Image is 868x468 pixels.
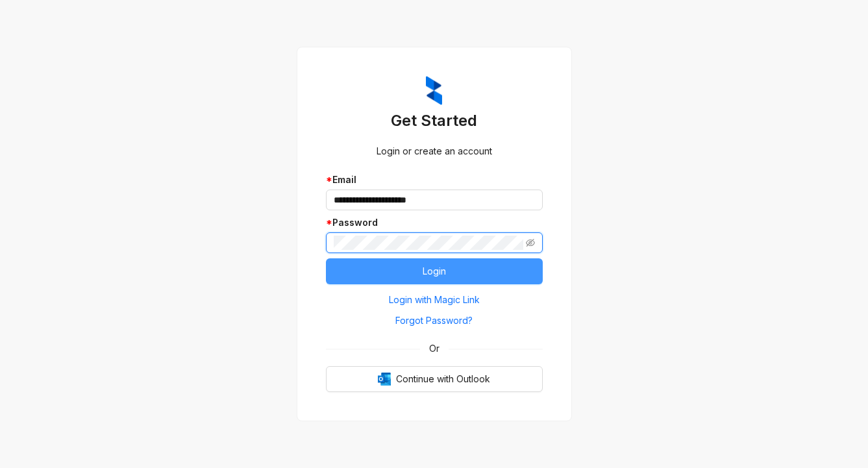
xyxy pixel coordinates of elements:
[389,293,480,307] span: Login with Magic Link
[326,110,543,131] h3: Get Started
[378,373,391,386] img: Outlook
[426,76,442,106] img: ZumaIcon
[326,173,543,187] div: Email
[423,264,446,278] span: Login
[326,310,543,331] button: Forgot Password?
[326,216,543,230] div: Password
[420,341,449,356] span: Or
[326,289,543,310] button: Login with Magic Link
[526,238,535,247] span: eye-invisible
[326,144,543,158] div: Login or create an account
[396,372,490,386] span: Continue with Outlook
[326,258,543,284] button: Login
[326,366,543,392] button: OutlookContinue with Outlook
[395,314,473,328] span: Forgot Password?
